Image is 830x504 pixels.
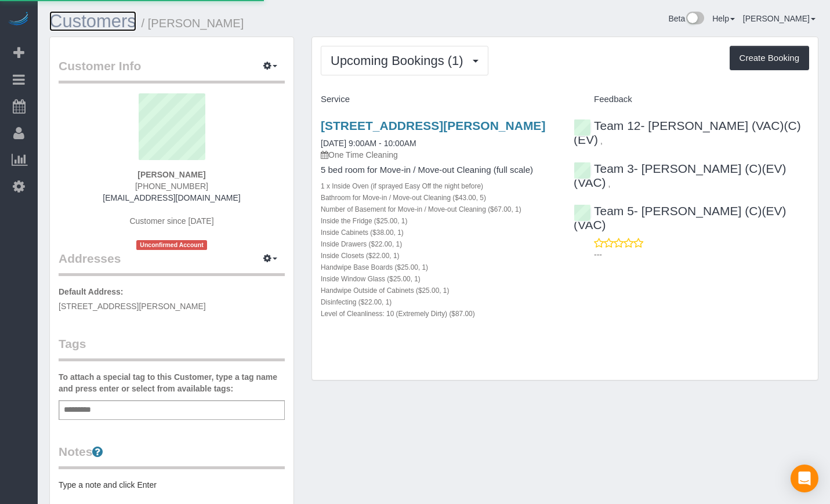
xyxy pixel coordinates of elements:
[594,249,809,260] p: ---
[321,182,483,190] small: 1 x Inside Oven (if sprayed Easy Off the night before)
[142,17,244,30] small: / [PERSON_NAME]
[49,11,136,31] a: Customers
[321,205,521,213] small: Number of Basement for Move-in / Move-out Cleaning ($67.00, 1)
[59,286,124,298] label: Default Address:
[321,263,428,271] small: Handwipe Base Boards ($25.00, 1)
[574,119,801,146] a: Team 12- [PERSON_NAME] (VAC)(C)(EV)
[59,302,206,311] span: [STREET_ADDRESS][PERSON_NAME]
[574,204,786,231] a: Team 5- [PERSON_NAME] (C)(EV)(VAC)
[730,46,809,70] button: Create Booking
[321,287,449,295] small: Handwipe Outside of Cabinets ($25.00, 1)
[59,443,285,469] legend: Notes
[321,229,404,237] small: Inside Cabinets ($38.00, 1)
[321,95,556,104] h4: Service
[574,162,786,189] a: Team 3- [PERSON_NAME] (C)(EV)(VAC)
[574,95,809,104] h4: Feedback
[59,479,285,491] pre: Type a note and click Enter
[321,298,392,306] small: Disinfecting ($22.00, 1)
[685,12,704,27] img: New interface
[321,165,556,175] h4: 5 bed room for Move-in / Move-out Cleaning (full scale)
[7,12,30,28] img: Automaid Logo
[608,179,611,188] span: ,
[791,465,818,492] div: Open Intercom Messenger
[59,335,285,361] legend: Tags
[321,240,402,248] small: Inside Drawers ($22.00, 1)
[321,139,416,148] a: [DATE] 9:00AM - 10:00AM
[129,216,213,226] span: Customer since [DATE]
[321,119,545,132] a: [STREET_ADDRESS][PERSON_NAME]
[600,136,603,146] span: ,
[321,149,556,161] p: One Time Cleaning
[321,275,421,283] small: Inside Window Glass ($25.00, 1)
[321,310,475,318] small: Level of Cleanliness: 10 (Extremely Dirty) ($87.00)
[321,194,486,202] small: Bathroom for Move-in / Move-out Cleaning ($43.00, 5)
[137,170,205,179] strong: [PERSON_NAME]
[712,14,735,23] a: Help
[668,14,704,23] a: Beta
[743,14,815,23] a: [PERSON_NAME]
[136,240,207,250] span: Unconfirmed Account
[59,57,285,84] legend: Customer Info
[135,182,208,191] span: [PHONE_NUMBER]
[321,252,400,260] small: Inside Closets ($22.00, 1)
[321,217,407,225] small: Inside the Fridge ($25.00, 1)
[103,193,240,202] a: [EMAIL_ADDRESS][DOMAIN_NAME]
[321,46,488,75] button: Upcoming Bookings (1)
[59,371,285,394] label: To attach a special tag to this Customer, type a tag name and press enter or select from availabl...
[331,53,469,68] span: Upcoming Bookings (1)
